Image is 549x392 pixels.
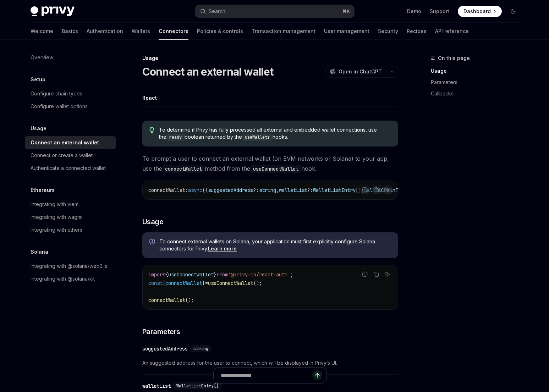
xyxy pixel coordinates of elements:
div: Integrating with @solana/kit [31,275,95,283]
span: useConnectWallet [208,280,253,286]
button: Copy the contents from the code block [372,185,381,194]
a: Authentication [87,23,123,40]
h5: Solana [31,248,48,256]
a: Learn more [208,245,237,252]
span: Open in ChatGPT [339,68,382,75]
span: = [205,280,208,286]
span: On this page [438,54,470,62]
button: Open search [195,5,354,18]
a: Support [430,8,449,15]
div: Overview [31,53,53,62]
span: ; [290,271,293,278]
a: Integrating with ethers [25,223,116,236]
span: An suggested address for the user to connect, which will be displayed in Privy’s UI. [142,359,398,367]
div: Integrating with @solana/web3.js [31,262,107,270]
span: ?: [253,187,259,193]
span: { [165,271,168,278]
a: Integrating with wagmi [25,211,116,223]
button: Toggle dark mode [507,6,519,17]
span: To prompt a user to connect an external wallet (on EVM networks or Solana) to your app, use the m... [142,154,398,173]
div: Search... [209,7,229,16]
span: string [259,187,276,193]
button: Ask AI [383,185,392,194]
span: } [202,280,205,286]
a: Integrating with viem [25,198,116,211]
button: Copy the contents from the code block [372,270,381,279]
span: (); [253,280,262,286]
a: Policies & controls [197,23,243,40]
span: ⌘ K [342,9,350,14]
svg: Info [149,239,157,246]
div: Integrating with ethers [31,226,82,234]
span: , [276,187,279,193]
a: Connect an external wallet [25,136,116,149]
span: suggestedAddress [208,187,253,193]
span: '@privy-io/react-auth' [228,271,290,278]
div: Configure chain types [31,89,82,98]
span: : [185,187,188,193]
a: Dashboard [458,6,502,17]
a: Overview [25,51,116,64]
span: ?: [307,187,313,193]
a: Configure chain types [25,87,116,100]
div: Connect or create a wallet [31,151,93,160]
button: Open in ChatGPT [325,66,386,78]
a: Configure wallet options [25,100,116,113]
span: To connect external wallets on Solana, your application must first explicitly configure Solana co... [159,238,391,252]
img: dark logo [31,6,75,16]
a: Authenticate a connected wallet [25,162,116,175]
h1: Connect an external wallet [142,65,274,78]
a: Usage [431,65,525,77]
svg: Tip [149,127,154,133]
a: Demo [407,8,421,15]
a: Wallets [132,23,150,40]
button: Ask AI [383,270,392,279]
span: connectWallet [148,297,185,303]
span: from [216,271,228,278]
div: suggestedAddress [142,345,188,352]
span: WalletListEntry [313,187,356,193]
div: Integrating with wagmi [31,213,82,221]
a: Security [378,23,398,40]
h5: Usage [31,124,46,133]
div: Connect an external wallet [31,138,99,147]
a: Connectors [159,23,188,40]
div: React [142,89,157,106]
h5: Ethereum [31,186,54,194]
span: useConnectWallet [168,271,214,278]
span: async [188,187,202,193]
span: ({ [202,187,208,193]
code: connectWallet [162,165,205,173]
code: useConnectWallet [250,165,301,173]
span: Parameters [142,327,180,337]
code: useWallets [242,134,273,141]
span: connectWallet [148,187,185,193]
button: Report incorrect code [360,270,369,279]
span: connectWallet [165,280,202,286]
a: Integrating with @solana/kit [25,272,116,285]
h5: Setup [31,75,45,84]
a: Transaction management [252,23,315,40]
a: Recipes [407,23,427,40]
input: Ask a question... [221,368,312,383]
div: Usage [142,55,398,62]
a: API reference [435,23,469,40]
a: Welcome [31,23,53,40]
code: ready [166,134,185,141]
span: import [148,271,165,278]
span: } [214,271,216,278]
a: Callbacks [431,88,525,99]
a: Parameters [431,77,525,88]
span: To determine if Privy has fully processed all external and embedded wallet connections, use the b... [159,126,391,141]
span: Usage [142,217,164,227]
span: { [163,280,165,286]
span: (); [185,297,194,303]
button: Report incorrect code [360,185,369,194]
div: Authenticate a connected wallet [31,164,106,172]
span: Dashboard [463,8,491,15]
div: Integrating with viem [31,200,78,209]
button: Send message [312,370,322,380]
span: const [148,280,163,286]
span: [], [356,187,364,193]
a: Basics [62,23,78,40]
